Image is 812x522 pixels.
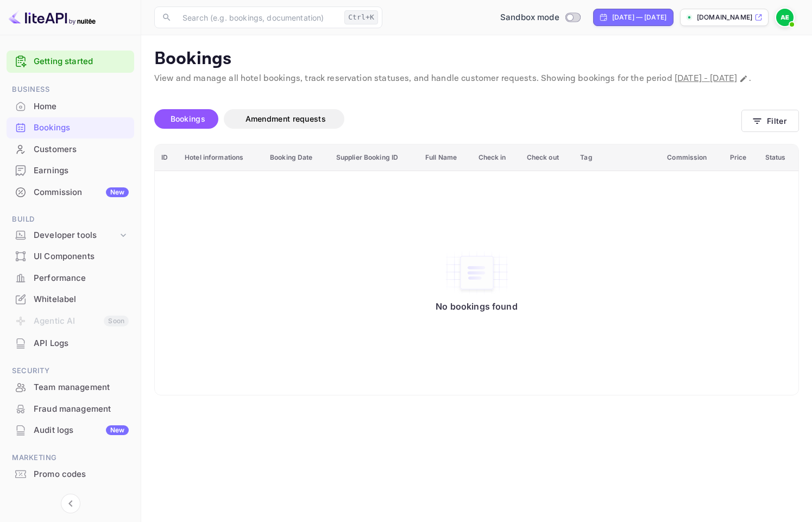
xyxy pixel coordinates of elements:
[7,96,134,116] a: Home
[7,289,134,310] div: Whitelabel
[7,377,134,397] a: Team management
[675,73,737,84] span: [DATE] - [DATE]
[34,272,129,285] div: Performance
[574,144,660,171] th: Tag
[500,11,559,24] span: Sandbox mode
[419,144,472,171] th: Full Name
[7,213,134,225] span: Build
[7,139,134,160] div: Customers
[34,381,129,394] div: Team management
[7,139,134,159] a: Customers
[7,182,134,202] a: CommissionNew
[7,96,134,117] div: Home
[697,12,752,22] p: [DOMAIN_NAME]
[520,144,574,171] th: Check out
[7,182,134,203] div: CommissionNew
[7,420,134,440] a: Audit logsNew
[7,464,134,485] div: Promo codes
[436,301,518,312] p: No bookings found
[7,365,134,377] span: Security
[7,160,134,181] div: Earnings
[738,73,749,84] button: Change date range
[7,51,134,73] div: Getting started
[171,114,205,123] span: Bookings
[7,117,134,139] div: Bookings
[723,144,759,171] th: Price
[330,144,419,171] th: Supplier Booking ID
[776,9,794,26] img: Amine ELWADI
[7,399,134,420] div: Fraud management
[154,48,799,70] p: Bookings
[106,187,129,197] div: New
[34,293,129,306] div: Whitelabel
[34,403,129,416] div: Fraud management
[154,72,799,85] p: View and manage all hotel bookings, track reservation statuses, and handle customer requests. Sho...
[7,160,134,180] a: Earnings
[34,165,129,177] div: Earnings
[7,268,134,289] div: Performance
[9,9,96,26] img: LiteAPI logo
[155,144,798,395] table: booking table
[7,246,134,266] a: UI Components
[34,122,129,134] div: Bookings
[7,84,134,96] span: Business
[7,226,134,245] div: Developer tools
[34,100,129,113] div: Home
[7,452,134,464] span: Marketing
[176,7,340,28] input: Search (e.g. bookings, documentation)
[61,494,80,513] button: Collapse navigation
[7,464,134,484] a: Promo codes
[155,144,178,171] th: ID
[34,337,129,350] div: API Logs
[7,377,134,398] div: Team management
[34,250,129,263] div: UI Components
[34,229,118,242] div: Developer tools
[34,424,129,437] div: Audit logs
[7,333,134,354] div: API Logs
[759,144,798,171] th: Status
[246,114,326,123] span: Amendment requests
[741,110,799,132] button: Filter
[344,10,378,24] div: Ctrl+K
[660,144,723,171] th: Commission
[7,246,134,267] div: UI Components
[34,468,129,481] div: Promo codes
[34,186,129,199] div: Commission
[7,117,134,137] a: Bookings
[263,144,330,171] th: Booking Date
[612,12,666,22] div: [DATE] — [DATE]
[7,268,134,288] a: Performance
[178,144,263,171] th: Hotel informations
[7,420,134,441] div: Audit logsNew
[7,289,134,309] a: Whitelabel
[7,333,134,353] a: API Logs
[106,425,129,435] div: New
[444,250,509,295] img: No bookings found
[7,399,134,419] a: Fraud management
[496,11,584,24] div: Switch to Production mode
[472,144,520,171] th: Check in
[34,55,129,68] a: Getting started
[34,143,129,156] div: Customers
[154,109,741,129] div: account-settings tabs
